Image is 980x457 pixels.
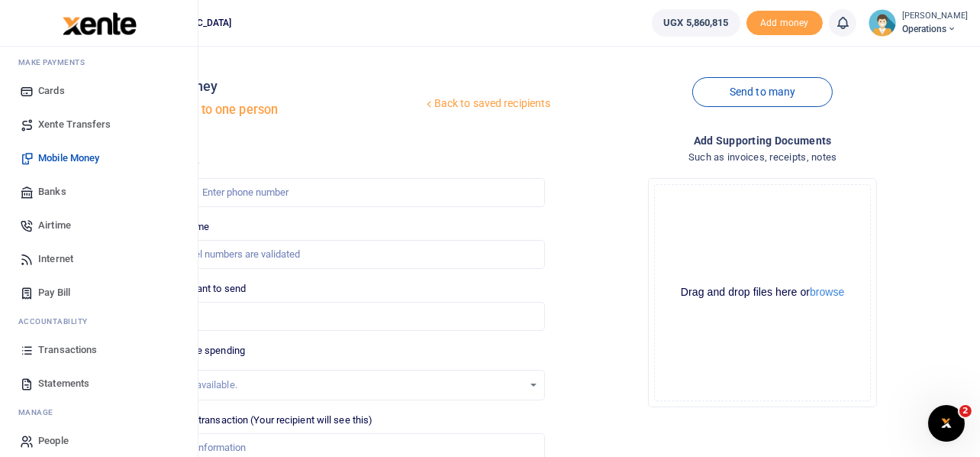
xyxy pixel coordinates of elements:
[692,77,833,107] a: Send to many
[135,302,546,331] input: UGX
[38,184,66,199] span: Banks
[38,285,70,300] span: Pay Bill
[746,11,823,36] li: Toup your wallet
[902,22,968,36] span: Operations
[648,178,877,407] div: File Uploader
[38,151,99,166] span: Mobile Money
[38,83,65,99] span: Cards
[869,9,968,37] a: profile-user [PERSON_NAME] Operations
[12,50,185,74] li: M
[959,405,972,417] span: 2
[12,74,185,108] a: Cards
[135,240,546,269] input: MTN & Airtel numbers are validated
[928,405,965,442] iframe: Intercom live chat
[746,16,823,28] a: Add money
[135,178,546,207] input: Enter phone number
[12,367,185,400] a: Statements
[30,316,88,327] span: countability
[135,413,373,428] label: Memo for this transaction (Your recipient will see this)
[38,117,111,132] span: Xente Transfers
[663,15,728,31] span: UGX 5,860,815
[12,175,185,209] a: Banks
[147,378,524,393] div: No options available.
[12,209,185,242] a: Airtime
[557,149,968,166] h4: Such as invoices, receipts, notes
[129,102,423,118] h5: Send money to one person
[12,333,185,367] a: Transactions
[38,376,89,391] span: Statements
[38,342,97,358] span: Transactions
[869,9,896,37] img: profile-user
[655,285,870,300] div: Drag and drop files here or
[12,242,185,276] a: Internet
[646,9,746,37] li: Wallet ballance
[26,407,54,418] span: anage
[652,9,740,37] a: UGX 5,860,815
[746,11,823,36] span: Add money
[12,108,185,141] a: Xente Transfers
[423,90,552,118] a: Back to saved recipients
[12,310,185,333] li: Ac
[26,57,85,68] span: ake Payments
[129,78,423,95] h4: Mobile money
[61,17,137,28] a: logo-small logo-large logo-large
[38,251,73,267] span: Internet
[557,132,968,149] h4: Add supporting Documents
[12,400,185,424] li: M
[38,433,69,449] span: People
[902,10,968,23] small: [PERSON_NAME]
[12,276,185,310] a: Pay Bill
[38,218,71,233] span: Airtime
[810,287,844,297] button: browse
[12,141,185,175] a: Mobile Money
[63,12,137,35] img: logo-large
